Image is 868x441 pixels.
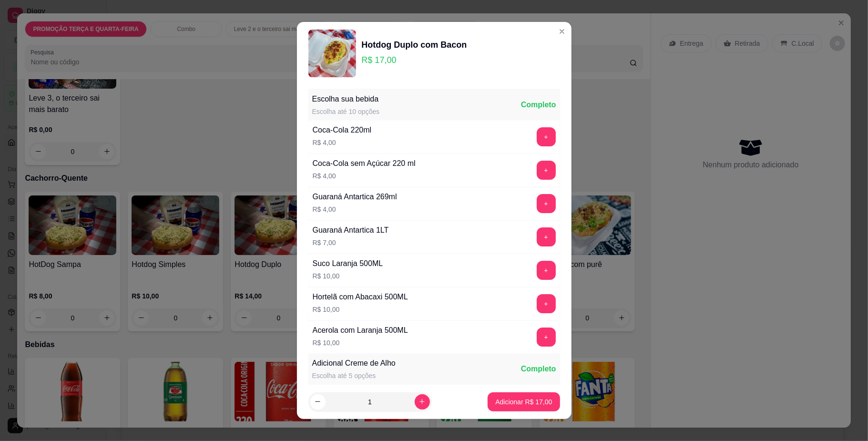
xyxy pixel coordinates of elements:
button: add [537,194,556,213]
div: Escolha até 5 opções [312,371,396,380]
img: product-image [308,30,356,77]
div: Coca-Cola sem Açúcar 220 ml [313,158,416,169]
button: add [537,261,556,280]
button: increase-product-quantity [415,394,430,410]
button: add [537,328,556,347]
button: Close [554,24,570,39]
div: Coca-Cola 220ml [313,124,372,136]
div: Completo [521,363,556,375]
p: R$ 17,00 [362,53,467,67]
p: R$ 7,00 [313,238,389,247]
div: Hortelã com Abacaxi 500ML [313,291,408,303]
div: Guaraná Antartica 269ml [313,191,397,203]
button: add [537,161,556,180]
div: Hotdog Duplo com Bacon [362,38,467,51]
button: add [537,127,556,146]
button: add [537,227,556,246]
div: Escolha sua bebida [312,93,380,105]
div: Suco Laranja 500ML [313,258,383,269]
p: R$ 4,00 [313,171,416,181]
p: R$ 10,00 [313,305,408,314]
button: add [537,294,556,313]
p: R$ 4,00 [313,205,397,214]
div: Escolha até 10 opções [312,107,380,116]
p: R$ 4,00 [313,138,372,147]
button: decrease-product-quantity [310,394,326,410]
p: R$ 10,00 [313,271,383,281]
div: Acerola com Laranja 500ML [313,325,408,336]
p: Adicionar R$ 17,00 [495,397,552,407]
div: Completo [521,99,556,111]
div: Adicional Creme de Alho [312,358,396,369]
p: R$ 10,00 [313,338,408,348]
div: Guaraná Antartica 1LT [313,225,389,236]
button: Adicionar R$ 17,00 [488,392,560,411]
